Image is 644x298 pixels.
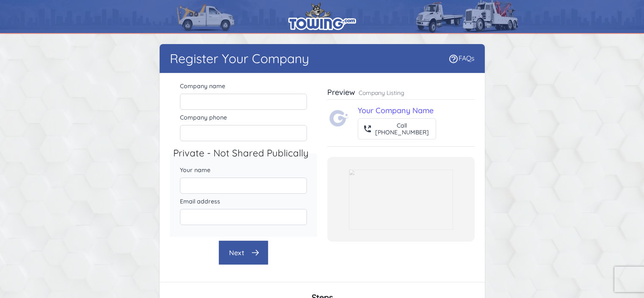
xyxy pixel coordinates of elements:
[359,89,404,97] p: Company Listing
[170,51,309,66] h1: Register Your Company
[358,118,436,139] button: Call[PHONE_NUMBER]
[218,240,268,265] button: Next
[448,54,475,62] a: FAQs
[288,2,356,30] img: logo.png
[180,166,307,174] label: Your name
[180,82,307,90] label: Company name
[327,87,355,97] h3: Preview
[180,113,307,122] label: Company phone
[180,197,307,206] label: Email address
[173,146,321,161] legend: Private - Not Shared Publically
[358,106,434,115] a: Your Company Name
[375,122,429,136] div: Call [PHONE_NUMBER]
[329,108,349,128] img: Towing.com Logo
